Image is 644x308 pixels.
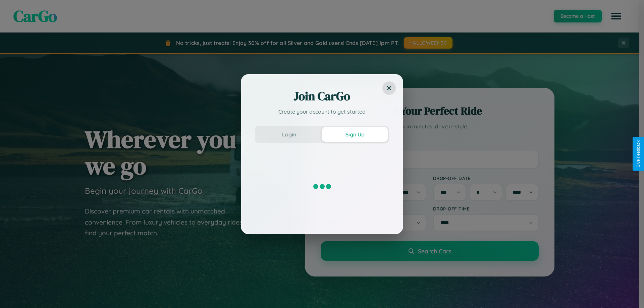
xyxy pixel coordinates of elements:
button: Login [256,127,322,142]
p: Create your account to get started [255,108,389,116]
iframe: Intercom live chat [7,285,23,301]
button: Sign Up [322,127,388,142]
h2: Join CarGo [255,88,389,104]
div: Give Feedback [636,140,641,168]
